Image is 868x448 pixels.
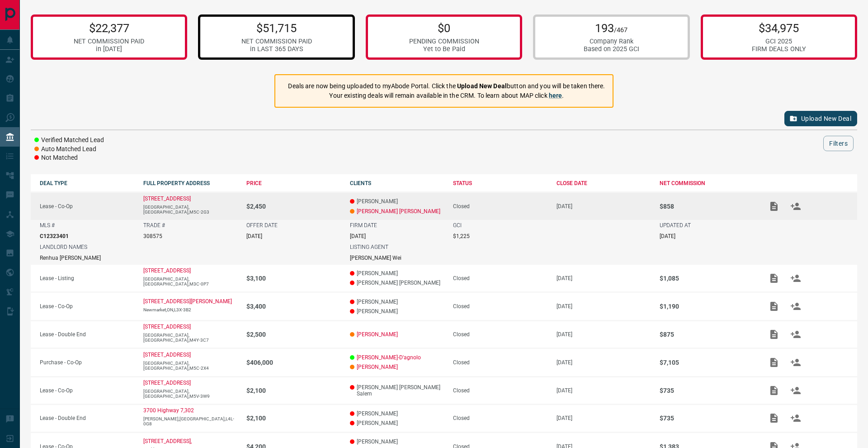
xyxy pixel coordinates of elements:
p: [GEOGRAPHIC_DATA],[GEOGRAPHIC_DATA],M3C-0P7 [143,276,238,286]
p: [PERSON_NAME] [350,299,444,305]
div: Company Rank [584,38,639,45]
div: Closed [453,415,547,421]
div: Closed [453,203,547,210]
span: Match Clients [785,359,807,365]
p: [GEOGRAPHIC_DATA],[GEOGRAPHIC_DATA],M4Y-3C7 [143,333,238,343]
p: [DATE] [246,233,262,239]
div: Closed [453,303,547,310]
p: [PERSON_NAME] Wei [350,255,401,261]
p: [PERSON_NAME],[GEOGRAPHIC_DATA],L4L-0G8 [143,416,238,426]
span: Add / View Documents [763,331,785,337]
div: Based on 2025 GCI [584,45,639,53]
p: 193 [584,21,639,35]
p: MLS # [40,222,55,229]
a: [STREET_ADDRESS] [143,324,191,330]
p: [DATE] [557,275,651,281]
p: Deals are now being uploaded to myAbode Portal. Click the button and you will be taken there. [288,81,605,91]
p: Lease - Co-Op [40,203,134,210]
span: Match Clients [785,275,807,281]
p: $3,400 [246,303,341,310]
p: [PERSON_NAME] [350,270,444,276]
div: CLOSE DATE [557,180,651,186]
p: $858 [660,203,754,210]
p: Lease - Co-Op [40,303,134,310]
div: GCI 2025 [752,38,806,45]
p: [DATE] [557,203,651,210]
div: Closed [453,359,547,366]
p: Lease - Double End [40,331,134,338]
li: Auto Matched Lead [34,145,104,154]
a: [PERSON_NAME]-D'agnolo [357,354,421,361]
p: [DATE] [557,359,651,366]
p: $7,105 [660,359,754,366]
p: LANDLORD NAMES [40,244,87,250]
p: Lease - Double End [40,415,134,421]
p: FIRM DATE [350,222,377,229]
a: [STREET_ADDRESS] [143,352,191,358]
p: C12323401 [40,233,69,239]
a: 3700 Highway 7,302 [143,407,194,414]
p: $0 [409,21,479,35]
p: Your existing deals will remain available in the CRM. To learn about MAP click . [288,91,605,100]
div: FULL PROPERTY ADDRESS [143,180,238,186]
p: $22,377 [74,21,144,35]
li: Verified Matched Lead [34,136,104,145]
span: Add / View Documents [763,359,785,365]
p: GCI [453,222,462,229]
span: Add / View Documents [763,387,785,393]
p: [PERSON_NAME] [350,420,444,426]
p: OFFER DATE [246,222,278,229]
p: [STREET_ADDRESS] [143,195,191,202]
span: Add / View Documents [763,275,785,281]
p: $2,100 [246,387,341,394]
div: FIRM DEALS ONLY [752,45,806,53]
div: DEAL TYPE [40,180,134,186]
p: [PERSON_NAME] [350,308,444,315]
strong: Upload New Deal [457,82,507,90]
p: Lease - Co-Op [40,387,134,394]
a: [STREET_ADDRESS] [143,380,191,386]
span: Match Clients [785,303,807,309]
span: Add / View Documents [763,303,785,309]
div: Closed [453,275,547,281]
p: [DATE] [557,331,651,338]
span: Match Clients [785,331,807,337]
p: [PERSON_NAME] [350,198,444,205]
p: $2,500 [246,331,341,338]
p: $735 [660,387,754,394]
a: [STREET_ADDRESS] [143,267,191,274]
p: $2,100 [246,415,341,422]
a: [PERSON_NAME] [PERSON_NAME] [357,208,440,214]
p: [DATE] [557,303,651,310]
div: PRICE [246,180,341,186]
span: Add / View Documents [763,415,785,421]
span: Match Clients [785,203,807,209]
div: Closed [453,331,547,338]
p: UPDATED AT [660,222,691,229]
div: STATUS [453,180,547,186]
button: Upload New Deal [784,111,857,126]
p: Renhua [PERSON_NAME] [40,255,101,261]
a: [STREET_ADDRESS], [143,438,192,444]
p: 308575 [143,233,162,239]
p: [GEOGRAPHIC_DATA],[GEOGRAPHIC_DATA],M5V-3W9 [143,389,238,399]
div: NET COMMISSION [660,180,754,186]
div: NET COMMISSION PAID [74,38,144,45]
p: $51,715 [241,21,312,35]
p: $3,100 [246,275,341,282]
div: Yet to Be Paid [409,45,479,53]
p: [PERSON_NAME] [PERSON_NAME] [350,280,444,286]
p: $2,450 [246,203,341,210]
div: CLIENTS [350,180,444,186]
p: $34,975 [752,21,806,35]
p: [PERSON_NAME] [350,438,444,445]
a: [PERSON_NAME] [357,364,398,370]
p: Purchase - Co-Op [40,359,134,366]
p: [DATE] [557,387,651,394]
